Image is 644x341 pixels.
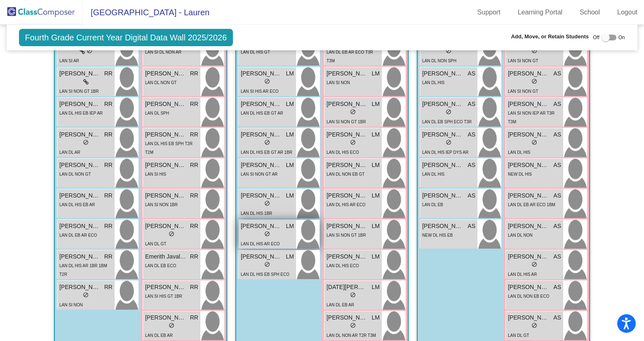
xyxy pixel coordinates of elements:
span: [PERSON_NAME] [145,161,186,169]
span: RR [190,252,198,261]
span: AS [553,222,561,230]
span: LM [372,252,380,261]
span: LAN DL HIS ECO [327,263,359,268]
span: LM [372,130,380,139]
span: LM [286,252,294,261]
span: LAN DL AR [59,150,80,155]
span: [DATE][PERSON_NAME] [327,283,368,292]
span: LAN DL HIS EB SPH ECO [241,272,289,277]
span: LAN DL NON AR T2R T3M [327,333,376,338]
span: RR [104,252,113,261]
span: LAN SI HIS [145,172,166,176]
a: Logout [611,6,644,19]
span: [PERSON_NAME] [508,313,549,322]
span: [PERSON_NAME] [145,191,186,200]
span: RR [190,161,198,169]
span: do_not_disturb_alt [531,322,537,328]
span: [PERSON_NAME] [327,313,368,322]
span: [PERSON_NAME] [145,69,186,78]
span: LAN DL HIS EB SPH T2R T2M [145,141,193,155]
span: LAN DL EB AR ECO 1BM [508,202,555,207]
span: LAN DL HIS [422,172,444,176]
span: [PERSON_NAME] [508,222,549,230]
span: [PERSON_NAME] [59,69,101,78]
span: [PERSON_NAME] [327,222,368,230]
span: [GEOGRAPHIC_DATA] - Lauren [82,6,209,19]
span: LM [286,222,294,230]
span: AS [468,161,475,169]
span: [PERSON_NAME] [241,161,282,169]
span: LAN DL HIS AR ECO [327,202,366,207]
span: [PERSON_NAME] [59,130,101,139]
span: do_not_disturb_alt [531,48,537,54]
span: do_not_disturb_alt [350,139,356,145]
span: AS [553,313,561,322]
span: do_not_disturb_alt [264,139,270,145]
span: LAN DL EB ECO [145,263,176,268]
span: LAN SI NON GT [508,59,538,63]
a: Support [471,6,507,19]
span: LAN SI NON [59,303,83,307]
span: [PERSON_NAME] [241,130,282,139]
span: [PERSON_NAME] [422,191,463,200]
span: [PERSON_NAME] [422,161,463,169]
span: RR [190,100,198,108]
span: [PERSON_NAME] [59,191,101,200]
span: RR [190,130,198,139]
span: LAN SI NON 1BR [145,202,178,207]
span: LAN SI NON GT 1BR [327,233,366,238]
span: LAN SI NON GT 1BR [59,89,99,94]
span: LM [286,191,294,200]
span: LAN DL HIS AR ECO [241,242,280,246]
span: RR [190,313,198,322]
a: Learning Portal [511,6,569,19]
span: [PERSON_NAME] [145,313,186,322]
span: [PERSON_NAME] [59,161,101,169]
span: do_not_disturb_alt [350,292,356,298]
span: [PERSON_NAME] [59,283,101,292]
span: RR [104,222,113,230]
span: do_not_disturb_alt [446,109,451,115]
span: On [618,34,625,41]
span: Add, Move, or Retain Students [511,33,589,41]
span: LAN SI NON GT AR [241,172,277,176]
span: LAN SI NON IEP AR T3R T3M [508,111,555,124]
span: [PERSON_NAME] [PERSON_NAME] [241,252,282,261]
span: AS [468,100,475,108]
span: do_not_disturb_alt [446,48,451,54]
span: RR [104,283,113,292]
span: LAN DL HIS EB GT AR 1BR [241,150,292,155]
span: do_not_disturb_alt [350,322,356,328]
span: [PERSON_NAME] [422,69,463,78]
span: [PERSON_NAME] [508,130,549,139]
span: LAN DL HIS [422,80,444,85]
span: LAN DL NON EB GT [327,172,364,176]
span: [PERSON_NAME] [422,100,463,108]
span: RR [104,69,113,78]
span: AS [468,130,475,139]
span: RR [190,222,198,230]
a: School [573,6,606,19]
span: LAN SI HIS AR ECO [241,89,279,94]
span: AS [553,100,561,108]
span: LAN DL GT [508,333,529,338]
span: do_not_disturb_alt [531,261,537,267]
span: do_not_disturb_alt [531,139,537,145]
span: [PERSON_NAME] [59,252,101,261]
span: [PERSON_NAME] [241,191,282,200]
span: LAN DL EB SPH ECO T3R T3M [422,120,472,133]
span: [PERSON_NAME] [327,252,368,261]
span: RR [190,191,198,200]
span: [PERSON_NAME] [508,100,549,108]
span: [PERSON_NAME] [PERSON_NAME] [59,222,101,230]
span: do_not_disturb_alt [264,200,270,206]
span: LM [372,100,380,108]
span: LAN DL HIS GT [241,50,270,54]
span: LAN DL HIS [508,150,530,155]
span: LAN DL HIS EB IEP AR [59,111,103,115]
span: AS [468,69,475,78]
span: LAN DL NON GT [59,172,91,176]
span: LAN DL HIS EB AR [59,202,95,207]
span: LAN SI NON GT [508,89,538,94]
span: NEW DL HIS [508,172,532,176]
